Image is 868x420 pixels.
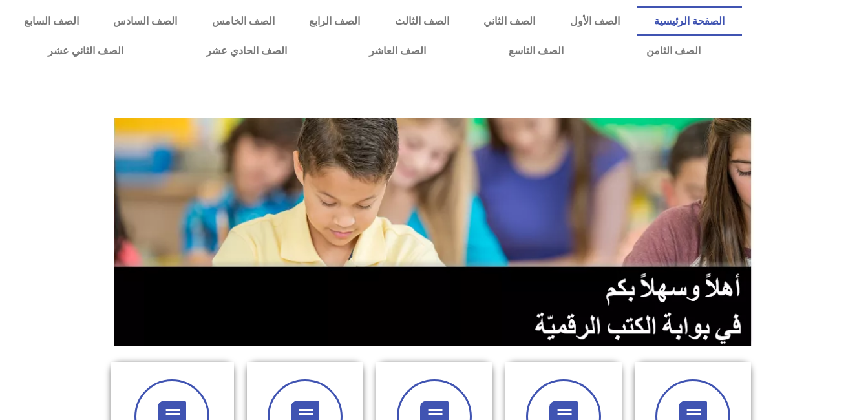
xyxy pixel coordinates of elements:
[637,6,741,36] a: الصفحة الرئيسية
[553,6,637,36] a: الصف الأول
[328,36,467,66] a: الصف العاشر
[195,6,291,36] a: الصف الخامس
[165,36,328,66] a: الصف الحادي عشر
[467,36,605,66] a: الصف التاسع
[6,6,96,36] a: الصف السابع
[466,6,552,36] a: الصف الثاني
[96,6,195,36] a: الصف السادس
[291,6,377,36] a: الصف الرابع
[6,36,165,66] a: الصف الثاني عشر
[605,36,742,66] a: الصف الثامن
[377,6,466,36] a: الصف الثالث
